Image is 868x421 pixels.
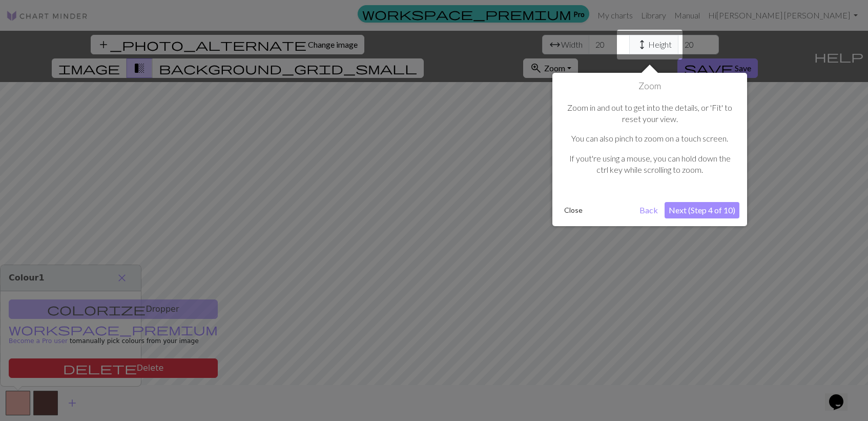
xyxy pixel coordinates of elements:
[560,203,587,218] button: Close
[565,102,734,125] p: Zoom in and out to get into the details, or 'Fit' to reset your view.
[560,81,739,92] h1: Zoom
[565,133,734,144] p: You can also pinch to zoom on a touch screen.
[565,153,734,176] p: If yout're using a mouse, you can hold down the ctrl key while scrolling to zoom.
[635,202,662,218] button: Back
[552,73,747,226] div: Zoom
[665,202,739,218] button: Next (Step 4 of 10)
